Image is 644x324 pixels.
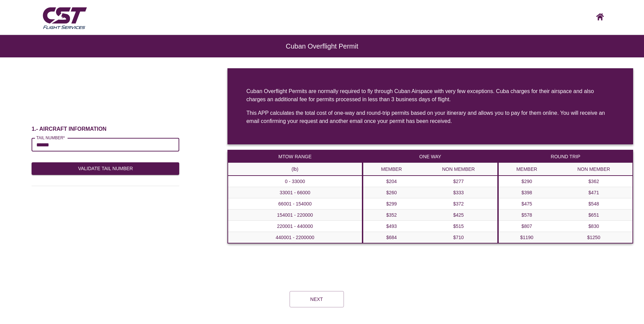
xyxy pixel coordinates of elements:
[246,87,614,104] div: Cuban Overflight Permits are normally required to fly through Cuban Airspace with very few except...
[498,187,555,198] td: $398
[363,198,420,210] td: $299
[363,163,420,176] th: MEMBER
[363,210,420,221] td: $352
[555,198,633,210] td: $548
[420,198,497,210] td: $372
[420,163,497,176] th: NON MEMBER
[363,221,420,232] td: $493
[555,163,633,176] th: NON MEMBER
[228,150,362,163] th: MTOW RANGE
[363,150,498,244] table: a dense table
[228,210,362,221] th: 154001 - 220000
[27,46,617,47] h6: Cuban Overflight Permit
[32,162,179,175] button: Validate Tail Number
[36,135,65,141] label: TAIL NUMBER*
[420,176,497,187] td: $277
[363,187,420,198] td: $260
[420,232,497,244] td: $710
[228,198,362,210] th: 66001 - 154000
[290,291,344,307] button: Next
[555,221,633,232] td: $830
[363,176,420,187] td: $204
[228,187,362,198] th: 33001 - 66000
[246,109,614,125] div: This APP calculates the total cost of one-way and round-trip permits based on your itinerary and ...
[32,126,179,132] h6: 1.- AIRCRAFT INFORMATION
[498,150,633,244] table: a dense table
[555,210,633,221] td: $651
[555,232,633,244] td: $1250
[228,232,362,244] th: 440001 - 2200000
[420,210,497,221] td: $425
[228,176,362,187] th: 0 - 33000
[420,221,497,232] td: $515
[555,187,633,198] td: $471
[228,221,362,232] th: 220001 - 440000
[363,232,420,244] td: $684
[498,163,555,176] th: MEMBER
[498,176,555,187] td: $290
[41,4,88,31] img: CST Flight Services logo
[228,163,362,176] th: (lb)
[498,221,555,232] td: $807
[498,198,555,210] td: $475
[227,150,363,244] table: a dense table
[420,187,497,198] td: $333
[555,176,633,187] td: $362
[498,232,555,244] td: $1190
[498,210,555,221] td: $578
[498,150,633,163] th: ROUND TRIP
[596,13,604,20] img: CST logo, click here to go home screen
[363,150,497,163] th: ONE WAY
